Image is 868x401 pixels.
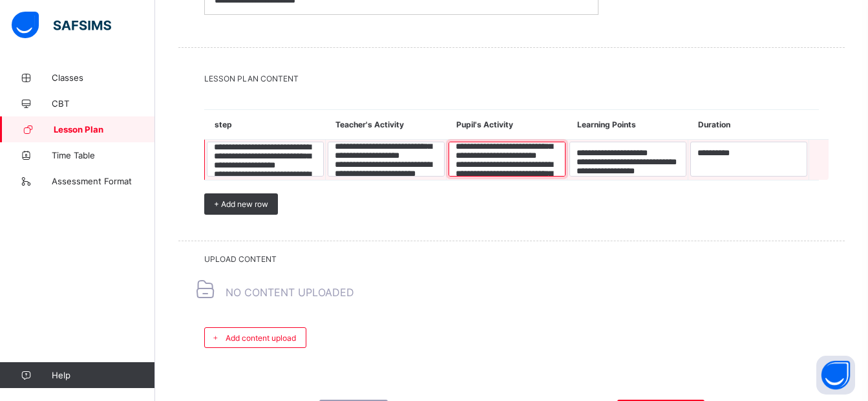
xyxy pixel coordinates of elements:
[688,110,809,140] th: Duration
[226,333,296,343] span: Add content upload
[12,12,111,39] img: safsims
[52,72,155,83] span: Classes
[52,150,155,160] span: Time Table
[52,176,155,186] span: Assessment Format
[205,110,326,140] th: step
[326,110,447,140] th: Teacher's Activity
[204,254,819,264] span: UPLOAD CONTENT
[52,98,155,109] span: CBT
[226,286,354,299] span: No content Uploaded
[447,110,567,140] th: Pupil's Activity
[204,74,819,83] span: LESSON PLAN CONTENT
[52,370,154,380] span: Help
[54,124,155,135] span: Lesson Plan
[567,110,688,140] th: Learning Points
[214,199,268,209] span: + Add new row
[816,356,855,395] button: Open asap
